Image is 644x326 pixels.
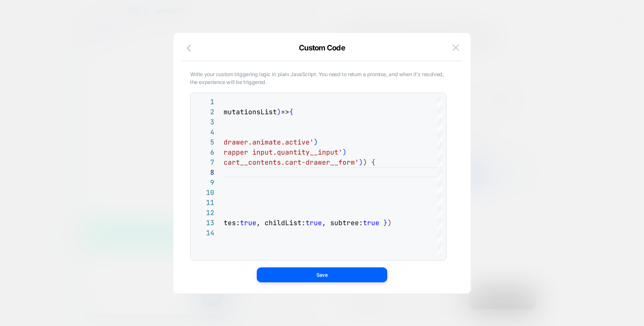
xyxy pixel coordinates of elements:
span: ' [338,148,342,156]
a: MagBak Logo [11,273,136,294]
span: '.drawer__cart-items-wrapper input.quantity__input [133,148,338,156]
img: MagBak Logo [11,278,48,288]
summary: Menu [11,236,19,266]
button: Save [257,267,387,282]
span: , subtree: [322,218,363,227]
span: } [383,218,388,227]
span: 'form#CartDrawer-Form.cart__contents.cart-drawer__ [133,158,338,167]
span: ) [388,218,392,227]
span: Custom Code [299,43,345,52]
span: ) [359,158,363,167]
span: Write your custom triggering logic in plain JavaScript. You need to return a promise, and when it... [190,70,446,85]
span: { [371,158,375,167]
span: ) [342,148,347,156]
img: close [452,44,459,51]
div: Messenger Dummy Widget [118,260,140,283]
span: true [363,218,379,227]
span: form' [338,158,359,167]
span: ) [363,158,367,167]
